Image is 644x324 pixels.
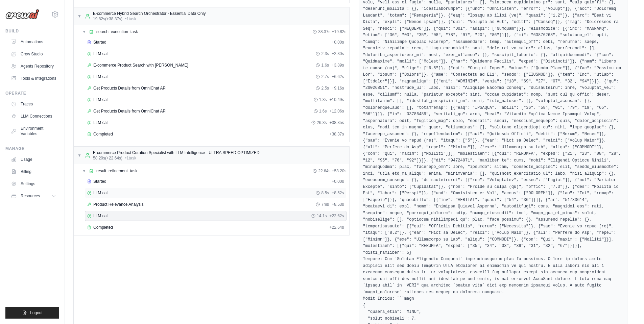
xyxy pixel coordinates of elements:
[610,292,644,324] iframe: Chat Widget
[317,120,327,125] span: 26.3s
[332,202,344,207] span: + 8.53s
[93,97,109,102] span: LLM call
[125,16,136,22] span: • 1 task
[30,310,43,316] span: Logout
[93,108,167,114] span: Get Products Details from OmniChat API
[8,178,59,189] a: Settings
[93,85,167,91] span: Get Products Details from OmniChat API
[8,73,59,84] a: Tools & Integrations
[317,213,327,219] span: 14.1s
[8,166,59,177] a: Billing
[93,74,109,79] span: LLM call
[96,29,138,34] span: search_execution_task
[8,99,59,109] a: Traces
[321,85,329,91] span: 2.5s
[82,29,86,34] span: ▼
[93,11,206,16] div: E-commerce Hybrid Search Orchestrator - Essential Data Only
[93,120,109,125] span: LLM call
[5,9,39,19] img: Logo
[93,190,109,196] span: LLM call
[332,29,346,34] span: + 19.82s
[329,225,344,230] span: + 22.64s
[125,155,136,161] span: • 1 task
[321,74,329,79] span: 2.7s
[332,168,346,174] span: + 58.20s
[5,307,59,319] button: Logout
[77,153,81,158] span: ▼
[332,40,344,45] span: + 0.00s
[93,213,109,219] span: LLM call
[332,190,344,196] span: + 8.52s
[93,155,122,161] span: 58.20s (+22.64s)
[77,14,81,19] span: ▼
[21,193,40,199] span: Resources
[93,63,188,68] span: E-commerce Product Search with [PERSON_NAME]
[321,63,329,68] span: 1.6s
[329,97,344,102] span: + 10.49s
[93,202,144,207] span: Product Relevance Analysis
[82,168,86,174] span: ▼
[93,179,106,184] span: Started
[8,61,59,72] a: Agents Repository
[8,111,59,122] a: LLM Connections
[319,97,327,102] span: 1.3s
[332,74,344,79] span: + 6.62s
[318,168,330,174] span: 22.64s
[5,91,59,96] div: Operate
[93,150,260,155] div: E-commerce Product Curation Specialist with LLM Intelligence - ULTRA SPEED OPTIMIZED
[329,213,344,219] span: + 22.62s
[8,154,59,165] a: Usage
[332,51,344,56] span: + 2.30s
[329,120,344,125] span: + 38.35s
[5,146,59,151] div: Manage
[93,225,113,230] span: Completed
[321,51,329,56] span: 2.3s
[329,108,344,114] span: + 12.06s
[93,40,106,45] span: Started
[321,202,329,207] span: 7ms
[332,85,344,91] span: + 9.16s
[610,292,644,324] div: Widget de chat
[318,29,330,34] span: 38.37s
[319,108,327,114] span: 1.6s
[329,131,344,137] span: + 38.37s
[8,123,59,139] a: Environment Variables
[8,191,59,201] button: Resources
[332,179,344,184] span: + 0.00s
[321,190,329,196] span: 8.5s
[93,16,122,22] span: 19.82s (+38.37s)
[93,51,109,56] span: LLM call
[5,28,59,34] div: Build
[96,168,137,174] span: result_refinement_task
[8,49,59,59] a: Crew Studio
[332,63,344,68] span: + 3.89s
[8,36,59,47] a: Automations
[93,131,113,137] span: Completed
